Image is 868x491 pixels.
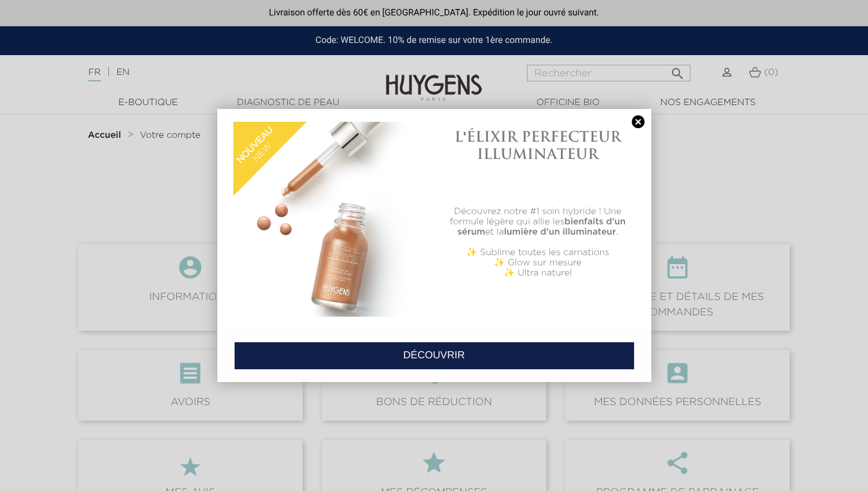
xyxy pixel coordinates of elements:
[440,247,635,258] p: ✨ Sublime toutes les carnations
[440,128,635,162] h1: L'ÉLIXIR PERFECTEUR ILLUMINATEUR
[440,206,635,237] p: Découvrez notre #1 soin hybride ! Une formule légère qui allie les et la .
[234,342,635,370] a: DÉCOUVRIR
[504,228,616,237] b: lumière d'un illuminateur
[440,268,635,278] p: ✨ Ultra naturel
[440,258,635,268] p: ✨ Glow sur mesure
[457,217,625,237] b: bienfaits d'un sérum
